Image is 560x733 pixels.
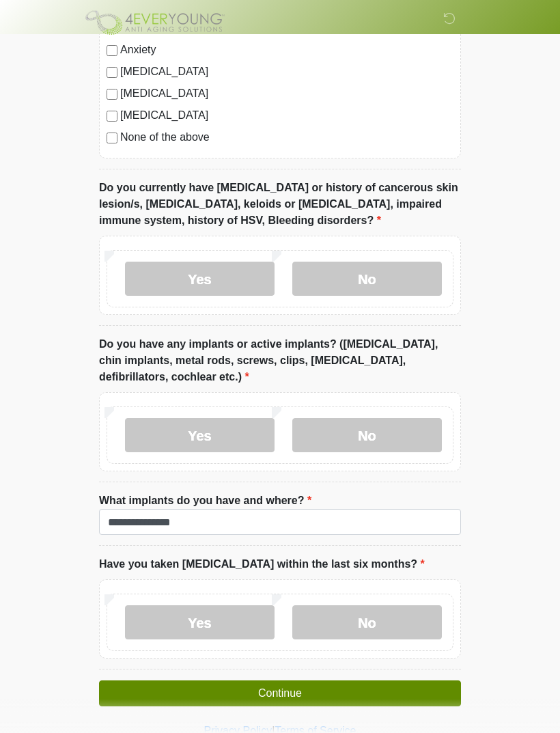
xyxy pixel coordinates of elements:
label: Yes [125,418,275,452]
label: [MEDICAL_DATA] [120,107,453,124]
input: Anxiety [107,45,117,56]
button: Continue [99,680,461,706]
label: Yes [125,262,275,296]
input: None of the above [107,133,117,143]
label: Anxiety [120,42,453,58]
label: No [292,262,442,296]
label: None of the above [120,129,453,146]
label: [MEDICAL_DATA] [120,64,453,80]
label: No [292,418,442,452]
label: Do you have any implants or active implants? ([MEDICAL_DATA], chin implants, metal rods, screws, ... [99,336,461,385]
input: [MEDICAL_DATA] [107,111,117,122]
label: What implants do you have and where? [99,493,311,509]
img: 4Ever Young Frankfort Logo [85,10,225,35]
label: Do you currently have [MEDICAL_DATA] or history of cancerous skin lesion/s, [MEDICAL_DATA], keloi... [99,180,461,229]
label: Have you taken [MEDICAL_DATA] within the last six months? [99,556,425,572]
label: Yes [125,605,275,639]
label: [MEDICAL_DATA] [120,85,453,102]
input: [MEDICAL_DATA] [107,67,117,78]
label: No [292,605,442,639]
input: [MEDICAL_DATA] [107,89,117,100]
